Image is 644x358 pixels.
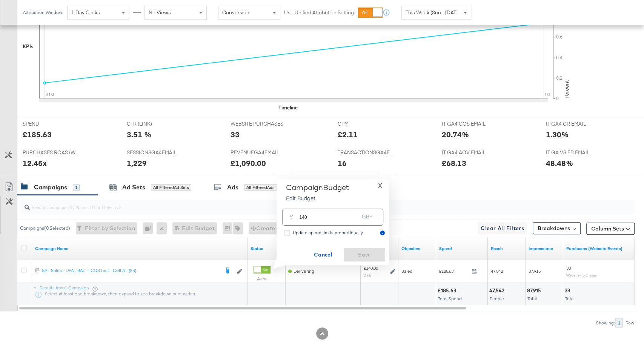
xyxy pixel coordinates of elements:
a: The total amount spent to date. [439,246,485,252]
input: Search Campaigns by Name, ID or Objective [30,197,579,211]
input: Enter your budget [299,206,359,222]
div: KPIs [23,43,34,50]
div: 12.45x [23,158,47,169]
div: 48.48% [546,158,573,169]
span: People [490,296,504,301]
span: SESSIONSGA4EMAIL [127,149,183,156]
span: PURCHASES ROAS (WEBSITE EVENTS) [23,149,79,156]
button: Column Sets [586,223,635,235]
span: IT GA VS FB EMAIL [546,149,602,156]
span: IT GA4 AOV EMAIL [442,149,498,156]
span: CPM [338,120,394,128]
div: Ad Sets [122,183,145,192]
div: £185.63 [23,129,52,140]
a: The number of people your ad was served to. [491,246,523,252]
span: IT GA4 CR EMAIL [546,120,602,128]
div: 33 [231,129,240,140]
span: Delivering [294,268,314,274]
div: 87,915 [527,287,543,294]
span: SPEND [23,120,79,128]
div: SA - Sales - DPA - BAU - iCOS test - Cell A - (SR) [42,267,220,273]
a: Your campaign name. [35,246,244,252]
div: 33 [565,287,572,294]
div: £ [287,212,296,225]
span: 1 Day Clicks [71,9,100,16]
div: Showing: [596,320,615,326]
span: Total Spend [438,296,462,301]
div: £1,090.00 [231,158,266,169]
p: Edit Budget [286,194,349,202]
span: 87,915 [529,268,541,274]
div: 16 [338,158,347,169]
text: Percent [563,80,570,98]
div: Campaigns ( 0 Selected) [20,225,70,232]
div: 1,229 [127,158,147,169]
a: The number of times a purchase was made tracked by your Custom Audience pixel on your website aft... [566,246,636,252]
button: Breakdowns [533,222,581,234]
span: WEBSITE PURCHASES [231,120,287,128]
span: Conversion [222,9,249,16]
div: £140.00 [364,265,378,271]
button: Clear All Filters [478,222,527,234]
span: Update spend limits proportionally [293,230,363,235]
div: Campaigns [34,183,67,192]
a: SA - Sales - DPA - BAU - iCOS test - Cell A - (SR) [42,267,220,275]
div: £68.13 [442,158,466,169]
div: 1.30% [546,129,568,140]
sub: Website Purchases [566,273,597,277]
span: £185.63 [439,268,469,274]
span: IT GA4 COS EMAIL [442,120,498,128]
div: 20.74% [442,129,469,140]
span: Total [565,296,575,301]
div: £185.63 [438,287,458,294]
div: 47,542 [489,287,507,294]
span: Cancel [305,250,341,260]
div: All Filtered Ads [244,184,277,191]
div: 0 [143,222,157,234]
span: No Views [149,9,171,16]
div: 1 [615,318,623,327]
span: REVENUEGA4EMAIL [231,149,287,156]
span: 47,542 [491,268,503,274]
a: Shows the current state of your Ad Campaign. [251,246,282,252]
div: Campaign Budget [286,183,349,192]
div: Attribution Window: [23,10,63,15]
div: Ads [227,183,238,192]
label: Use Unified Attribution Setting: [284,9,355,16]
div: Row [625,320,635,326]
span: Clear All Filters [481,224,524,233]
span: 33 [566,265,571,271]
button: Cancel [302,248,344,261]
div: GBP [359,212,375,225]
sub: Daily [364,273,372,277]
div: Timeline [278,104,298,111]
span: TRANSACTIONSGA4EMAIL [338,149,394,156]
span: X [378,180,382,191]
span: Total [527,296,537,301]
div: 1 [73,184,80,191]
span: This Week (Sun - [DATE]) [406,9,462,16]
button: X [375,183,385,189]
div: All Filtered Ad Sets [151,184,191,191]
a: Your campaign's objective. [401,246,433,252]
div: £2.11 [338,129,358,140]
span: Sales [401,268,412,274]
span: CTR (LINK) [127,120,183,128]
a: The number of times your ad was served. On mobile apps an ad is counted as served the first time ... [529,246,560,252]
label: Active [254,276,271,281]
div: 3.51 % [127,129,151,140]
